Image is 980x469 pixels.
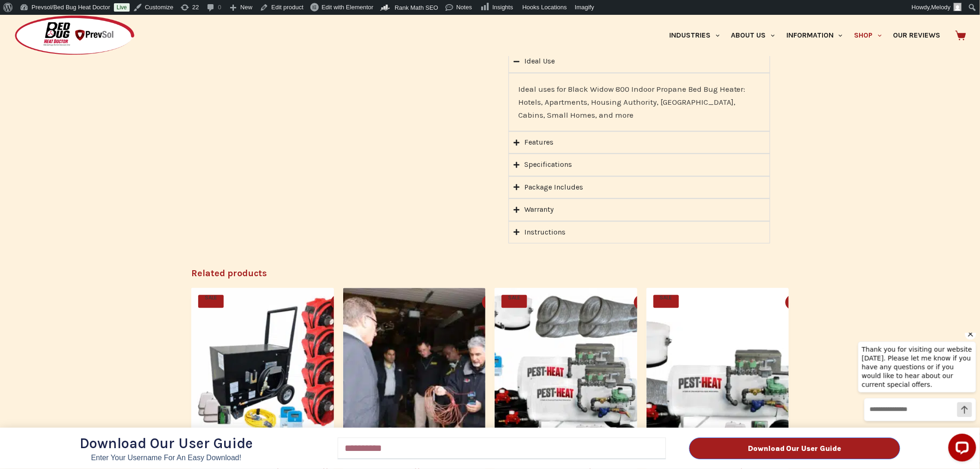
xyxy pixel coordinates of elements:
button: Send a message [107,70,121,84]
span: Rank Math SEO [395,4,438,11]
span: Download Our User Guide [80,435,253,452]
button: Open LiveChat chat widget [98,101,126,129]
span: Melody [931,4,951,11]
p: Enter Your Username for an Easy Download! [80,454,253,462]
span: Edit with Elementor [321,4,373,11]
span: Download Our User Guide [748,445,842,452]
button: Download Our User Guide [689,437,900,459]
span: Insights [492,4,513,11]
input: Write a message… [14,66,125,88]
a: Live [114,3,130,12]
iframe: LiveChat chat widget [851,333,980,469]
span: Thank you for visiting our website [DATE]. Please let me know if you have any questions or if you... [11,13,121,56]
